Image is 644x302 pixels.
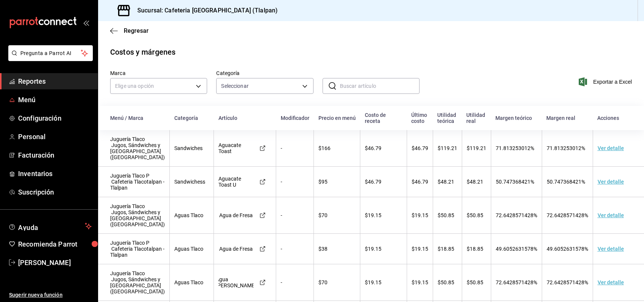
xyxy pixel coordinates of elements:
[170,167,214,197] td: Sandwichess
[542,106,593,130] th: Margen real
[18,222,82,231] span: Ayuda
[496,179,534,185] span: 50.747368421%
[110,27,149,34] button: Regresar
[170,106,214,130] th: Categoría
[216,71,313,76] label: Categoría
[547,279,588,285] span: 72.6428571428%
[5,55,93,63] a: Pregunta a Parrot AI
[467,246,483,252] span: $18.85
[438,145,457,151] span: $119.21
[314,130,360,167] td: $166
[314,264,360,301] td: $70
[593,234,644,264] td: Ver detalle
[433,106,462,130] th: Utilidad teórica
[438,246,454,252] span: $18.85
[314,234,360,264] td: $38
[314,106,360,130] th: Precio en menú
[593,197,644,234] td: Ver detalle
[496,246,537,252] span: 49.6052631578%
[18,76,92,86] span: Reportes
[131,6,278,15] h3: Sucursal: Cafeteria [GEOGRAPHIC_DATA] (Tlalpan)
[98,197,170,234] td: Juguería Tlaco Jugos, Sándwiches y [GEOGRAPHIC_DATA] ([GEOGRAPHIC_DATA])
[98,106,170,130] th: Menú / Marca
[98,130,170,167] td: Juguería Tlaco Jugos, Sándwiches y [GEOGRAPHIC_DATA] ([GEOGRAPHIC_DATA])
[18,95,92,105] span: Menú
[170,130,214,167] td: Sandwiches
[407,106,433,130] th: Último costo
[462,106,491,130] th: Utilidad real
[98,234,170,264] td: Juguería Tlaco P Cafeteria Tlacotalpan - Tlalpan
[496,145,534,151] span: 71.813253012%
[360,197,407,234] td: $19.15
[467,212,483,218] span: $50.85
[438,279,454,285] span: $50.85
[18,113,92,123] span: Configuración
[360,167,407,197] td: $46.79
[218,246,254,252] div: Agua de Fresa
[496,212,537,218] span: 72.6428571428%
[170,264,214,301] td: Aguas Tlaco
[314,167,360,197] td: $95
[218,142,254,154] div: Aguacate Toast
[18,169,92,179] span: Inventarios
[547,246,588,252] span: 49.6052631578%
[98,264,170,301] td: Juguería Tlaco Jugos, Sándwiches y [GEOGRAPHIC_DATA] ([GEOGRAPHIC_DATA])
[9,291,92,299] span: Sugerir nueva función
[438,212,454,218] span: $50.85
[110,71,207,76] label: Marca
[18,132,92,142] span: Personal
[547,212,588,218] span: 72.6428571428%
[98,167,170,197] td: Juguería Tlaco P Cafeteria Tlacotalpan - Tlalpan
[276,167,314,197] td: -
[8,45,93,61] button: Pregunta a Parrot AI
[580,77,632,86] button: Exportar a Excel
[593,167,644,197] td: Ver detalle
[110,78,207,94] div: Elige una opción
[218,176,254,188] div: Aguacate Toast U
[467,145,486,151] span: $119.21
[18,150,92,160] span: Facturación
[360,264,407,301] td: $19.15
[276,234,314,264] td: -
[276,130,314,167] td: -
[496,279,537,285] span: 72.6428571428%
[407,167,433,197] td: $46.79
[18,258,92,268] span: [PERSON_NAME]
[276,264,314,301] td: -
[20,49,81,57] span: Pregunta a Parrot AI
[360,106,407,130] th: Costo de receta
[593,130,644,167] td: Ver detalle
[467,279,483,285] span: $50.85
[407,197,433,234] td: $19.15
[360,130,407,167] td: $46.79
[360,234,407,264] td: $19.15
[214,106,276,130] th: Artículo
[547,179,585,185] span: 50.747368421%
[218,212,254,218] div: Agua de Fresa
[276,197,314,234] td: -
[340,78,420,94] input: Buscar artículo
[18,187,92,197] span: Suscripción
[170,197,214,234] td: Aguas Tlaco
[110,46,175,58] div: Costos y márgenes
[18,239,92,249] span: Recomienda Parrot
[438,179,454,185] span: $48.21
[491,106,542,130] th: Margen teórico
[467,179,483,185] span: $48.21
[170,234,214,264] td: Aguas Tlaco
[124,27,149,34] span: Regresar
[221,82,248,90] span: Seleccionar
[593,106,644,130] th: Acciones
[407,264,433,301] td: $19.15
[83,20,89,26] button: open_drawer_menu
[218,276,254,288] div: Agua [PERSON_NAME]
[593,264,644,301] td: Ver detalle
[276,106,314,130] th: Modificador
[547,145,585,151] span: 71.813253012%
[407,130,433,167] td: $46.79
[314,197,360,234] td: $70
[407,234,433,264] td: $19.15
